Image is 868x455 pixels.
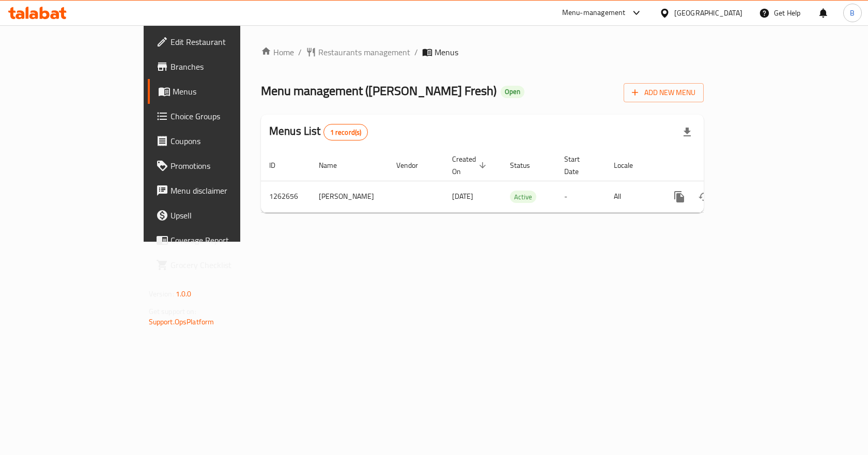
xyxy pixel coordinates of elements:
[171,259,281,271] span: Grocery Checklist
[606,181,659,212] td: All
[452,153,489,178] span: Created On
[850,7,855,19] span: B
[148,29,289,54] a: Edit Restaurant
[148,203,289,228] a: Upsell
[149,287,174,301] span: Version:
[510,191,536,203] span: Active
[261,79,497,102] span: Menu management ( [PERSON_NAME] Fresh )
[659,150,774,181] th: Actions
[311,181,388,212] td: [PERSON_NAME]
[632,86,695,99] span: Add New Menu
[261,150,774,213] table: enhanced table
[149,315,214,328] a: Support.OpsPlatform
[318,46,410,58] span: Restaurants management
[176,287,192,301] span: 1.0.0
[624,83,704,102] button: Add New Menu
[501,87,524,96] span: Open
[452,190,473,203] span: [DATE]
[171,184,281,197] span: Menu disclaimer
[414,46,418,58] li: /
[675,120,700,145] div: Export file
[171,36,281,48] span: Edit Restaurant
[171,209,281,222] span: Upsell
[674,7,742,19] div: [GEOGRAPHIC_DATA]
[171,160,281,172] span: Promotions
[171,60,281,73] span: Branches
[319,159,350,171] span: Name
[323,124,368,140] div: Total records count
[148,104,289,129] a: Choice Groups
[269,159,289,171] span: ID
[614,159,646,171] span: Locale
[324,128,368,137] span: 1 record(s)
[396,159,431,171] span: Vendor
[306,46,410,58] a: Restaurants management
[667,184,692,209] button: more
[510,159,544,171] span: Status
[171,234,281,246] span: Coverage Report
[564,153,593,178] span: Start Date
[148,253,289,277] a: Grocery Checklist
[261,46,704,58] nav: breadcrumb
[510,191,536,203] div: Active
[149,305,196,318] span: Get support on:
[692,184,717,209] button: Change Status
[148,228,289,253] a: Coverage Report
[148,54,289,79] a: Branches
[435,46,458,58] span: Menus
[148,79,289,104] a: Menus
[148,129,289,153] a: Coupons
[269,123,368,140] h2: Menus List
[148,178,289,203] a: Menu disclaimer
[173,85,281,98] span: Menus
[171,135,281,147] span: Coupons
[298,46,302,58] li: /
[562,7,626,19] div: Menu-management
[171,110,281,122] span: Choice Groups
[148,153,289,178] a: Promotions
[556,181,606,212] td: -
